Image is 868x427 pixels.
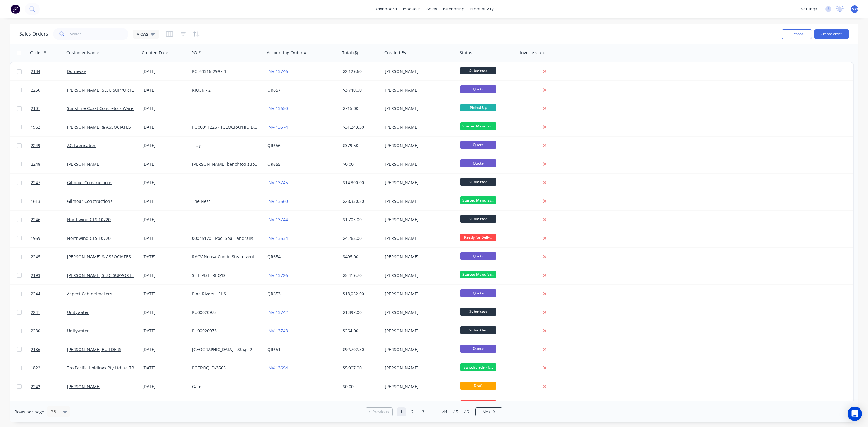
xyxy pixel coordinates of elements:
[467,5,497,14] div: productivity
[31,285,67,303] a: 2244
[397,407,406,416] a: Page 1 is your current page
[31,161,40,167] span: 2248
[343,272,378,278] div: $5,419.70
[267,235,288,241] a: INV-13634
[851,6,858,12] span: MW
[192,309,259,316] div: PU00020975
[460,67,496,74] span: Submitted
[343,217,378,223] div: $1,705.00
[192,254,259,260] div: RACV Noosa Combi Steam vent Modifications
[142,87,187,93] div: [DATE]
[460,215,496,223] span: Submitted
[142,291,187,297] div: [DATE]
[267,272,288,278] a: INV-13726
[67,143,96,148] a: AG Fabrication
[440,5,467,14] div: purchasing
[67,365,145,371] a: Tro Pacific Holdings Pty Ltd t/a TROPAC
[848,407,862,421] div: Open Intercom Messenger
[385,124,452,130] div: [PERSON_NAME]
[31,322,67,340] a: 2230
[192,291,259,297] div: Pine Rivers - SHS
[142,235,187,241] div: [DATE]
[267,347,281,352] a: QR651
[67,124,131,130] a: [PERSON_NAME] & ASSOCIATES
[67,272,139,278] a: [PERSON_NAME] SLSC SUPPORTERS
[31,68,40,74] span: 2134
[31,229,67,247] a: 1969
[31,62,67,80] a: 2134
[343,161,378,167] div: $0.00
[440,407,449,416] a: Page 44
[385,198,452,204] div: [PERSON_NAME]
[31,347,40,353] span: 2186
[191,50,201,56] div: PO #
[343,68,378,74] div: $2,129.60
[67,347,121,352] a: [PERSON_NAME] BUILDERS
[267,87,281,93] a: QR657
[31,291,40,297] span: 2244
[31,137,67,155] a: 2249
[343,328,378,334] div: $264.00
[343,365,378,371] div: $5,907.00
[31,105,40,111] span: 2101
[385,217,452,223] div: [PERSON_NAME]
[385,105,452,111] div: [PERSON_NAME]
[31,365,40,371] span: 1822
[137,31,148,37] span: Views
[142,198,187,204] div: [DATE]
[462,407,471,416] a: Page 46
[343,254,378,260] div: $495.00
[67,291,112,297] a: Aspect Cabinetmakers
[142,124,187,130] div: [DATE]
[142,347,187,353] div: [DATE]
[385,235,452,241] div: [PERSON_NAME]
[142,68,187,74] div: [DATE]
[385,328,452,334] div: [PERSON_NAME]
[192,347,259,353] div: [GEOGRAPHIC_DATA] - Stage 2
[142,272,187,278] div: [DATE]
[267,68,288,74] a: INV-13746
[423,5,440,14] div: sales
[192,143,259,149] div: Tray
[385,347,452,353] div: [PERSON_NAME]
[31,309,40,316] span: 2241
[31,303,67,322] a: 2241
[31,155,67,173] a: 2248
[460,345,496,352] span: Quote
[267,161,281,167] a: QR655
[142,309,187,316] div: [DATE]
[814,29,849,39] button: Create order
[67,180,112,185] a: Gilmour Constructions
[31,211,67,229] a: 2246
[14,409,44,415] span: Rows per page
[142,328,187,334] div: [DATE]
[460,271,496,278] span: Started Manufac...
[192,384,259,390] div: Gate
[31,124,40,130] span: 1962
[31,378,67,396] a: 2242
[192,365,259,371] div: POTROQLD-3565
[451,407,460,416] a: Page 45
[460,196,496,204] span: Started Manufac...
[267,105,288,111] a: INV-13650
[267,217,288,222] a: INV-13744
[31,272,40,278] span: 2193
[67,328,89,334] a: Unitywater
[31,81,67,99] a: 2250
[67,105,146,111] a: Sunshine Coast Concretors Warehouse
[520,50,548,56] div: Invoice status
[11,5,20,14] img: Factory
[192,124,259,130] div: PO00011226 - [GEOGRAPHIC_DATA]
[142,180,187,186] div: [DATE]
[142,105,187,111] div: [DATE]
[142,143,187,149] div: [DATE]
[267,254,281,259] a: QR654
[192,235,259,241] div: 00045170 - Pool Spa Handrails
[267,198,288,204] a: INV-13660
[385,309,452,316] div: [PERSON_NAME]
[31,198,40,204] span: 1613
[343,180,378,186] div: $14,300.00
[142,384,187,390] div: [DATE]
[419,407,428,416] a: Page 3
[385,254,452,260] div: [PERSON_NAME]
